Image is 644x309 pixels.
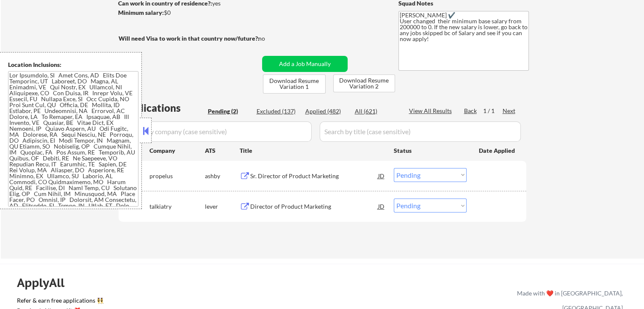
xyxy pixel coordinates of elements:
[250,202,378,211] div: Director of Product Marketing
[119,35,260,42] strong: Will need Visa to work in that country now/future?:
[149,172,205,180] div: propelus
[479,146,516,155] div: Date Applied
[394,143,467,158] div: Status
[208,107,250,116] div: Pending (2)
[355,107,397,116] div: All (621)
[17,298,340,306] a: Refer & earn free applications 👯‍♀️
[118,9,164,16] strong: Minimum salary:
[258,34,282,43] div: no
[121,121,312,142] input: Search by company (case sensitive)
[8,61,138,69] div: Location Inclusions:
[205,202,240,211] div: lever
[409,107,454,115] div: View All Results
[205,146,240,155] div: ATS
[483,107,503,115] div: 1 / 1
[263,74,326,94] button: Download Resume Variation 1
[464,107,478,115] div: Back
[240,146,386,155] div: Title
[118,8,259,17] div: $0
[121,103,205,113] div: Applications
[305,107,348,116] div: Applied (482)
[250,172,378,180] div: Sr. Director of Product Marketing
[257,107,299,116] div: Excluded (137)
[149,202,205,211] div: talkiatry
[17,276,74,290] div: ApplyAll
[377,168,386,183] div: JD
[333,74,395,92] button: Download Resume Variation 2
[262,56,348,72] button: Add a Job Manually
[149,146,205,155] div: Company
[503,107,516,115] div: Next
[205,172,240,180] div: ashby
[377,199,386,214] div: JD
[320,121,521,142] input: Search by title (case sensitive)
